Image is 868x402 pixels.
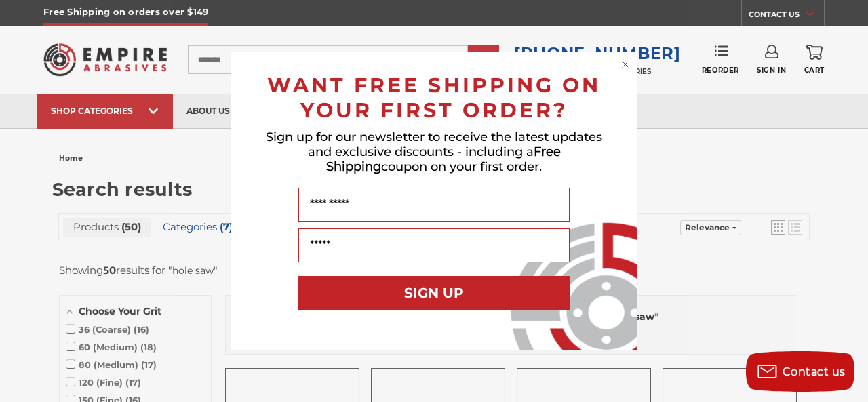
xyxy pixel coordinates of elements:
button: SIGN UP [298,276,570,310]
button: Close dialog [618,58,632,71]
button: Contact us [746,351,854,392]
span: Free Shipping [326,144,561,174]
span: Contact us [783,365,846,378]
span: WANT FREE SHIPPING ON YOUR FIRST ORDER? [267,73,601,123]
span: Sign up for our newsletter to receive the latest updates and exclusive discounts - including a co... [266,129,602,174]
